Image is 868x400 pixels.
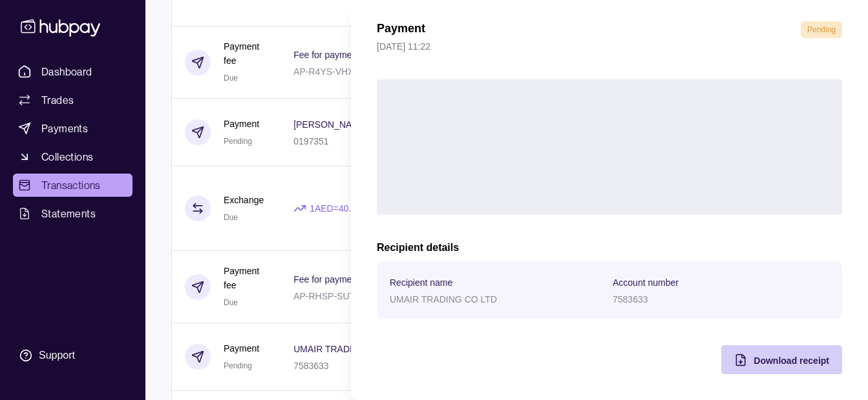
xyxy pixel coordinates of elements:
p: Account number [613,277,679,288]
button: Download receipt [721,345,842,374]
h1: Payment [377,21,425,38]
p: [DATE] 11:22 [377,39,842,54]
p: UMAIR TRADING CO LTD [390,294,497,305]
span: Pending [807,25,836,34]
h2: Recipient details [377,241,842,255]
span: Download receipt [754,355,829,366]
p: Recipient name [390,277,452,288]
p: 7583633 [613,294,648,305]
